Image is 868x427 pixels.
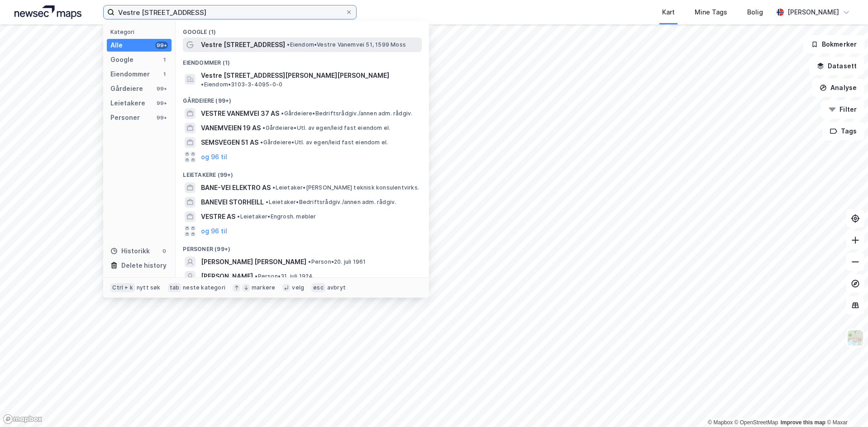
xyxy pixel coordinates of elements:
span: • [287,41,290,48]
div: [PERSON_NAME] [787,7,839,18]
img: Z [847,329,864,346]
span: • [266,199,268,205]
span: • [281,110,284,117]
span: Gårdeiere • Utl. av egen/leid fast eiendom el. [262,124,390,132]
button: Tags [822,122,864,140]
span: • [260,139,263,146]
button: og 96 til [201,152,227,162]
span: Gårdeiere • Bedriftsrådgiv./annen adm. rådgiv. [281,110,412,117]
div: Kategori [110,28,172,35]
span: • [255,273,258,280]
span: • [237,213,240,220]
div: Personer [110,112,140,123]
div: Google (1) [176,21,429,38]
div: Eiendommer [110,69,150,80]
div: 99+ [155,42,168,49]
span: [PERSON_NAME] [201,271,253,282]
div: Delete history [121,260,167,271]
span: Person • 20. juli 1961 [308,258,366,266]
a: Mapbox homepage [3,414,43,424]
span: • [201,81,204,88]
div: 99+ [155,100,168,107]
span: SEMSVEGEN 51 AS [201,137,258,148]
div: Personer (99+) [176,238,429,255]
button: Datasett [809,57,864,75]
img: logo.a4113a55bc3d86da70a041830d287a7e.svg [14,5,81,19]
div: Gårdeiere [110,83,143,94]
div: 1 [161,71,168,78]
span: VESTRE VANEMVEI 37 AS [201,108,279,119]
div: Google [110,54,134,65]
span: • [262,124,265,131]
div: Leietakere [110,98,145,109]
input: Søk på adresse, matrikkel, gårdeiere, leietakere eller personer [114,5,345,19]
span: • [308,258,311,265]
span: Person • 31. juli 1924 [255,273,313,280]
span: Leietaker • Bedriftsrådgiv./annen adm. rådgiv. [266,199,396,206]
div: avbryt [327,284,346,291]
span: BANEVEI STORHEILL [201,197,264,208]
div: Mine Tags [695,7,727,18]
span: VANEMVEIEN 19 AS [201,123,261,133]
div: 99+ [155,85,168,92]
span: Vestre [STREET_ADDRESS] [201,39,285,50]
div: 99+ [155,114,168,121]
span: • [272,184,275,191]
div: velg [292,284,304,291]
div: tab [168,283,181,292]
span: [PERSON_NAME] [PERSON_NAME] [201,256,306,267]
div: esc [311,283,325,292]
span: Eiendom • 3103-3-4095-0-0 [201,81,282,88]
div: markere [252,284,275,291]
span: Leietaker • [PERSON_NAME] teknisk konsulentvirks. [272,184,419,191]
div: Ctrl + k [110,283,135,292]
button: Filter [821,100,864,119]
span: Eiendom • Vestre Vanemvei 51, 1599 Moss [287,41,406,48]
span: Gårdeiere • Utl. av egen/leid fast eiendom el. [260,139,388,146]
button: Bokmerker [803,35,864,53]
div: Bolig [747,7,763,18]
div: 0 [161,247,168,255]
div: Leietakere (99+) [176,164,429,180]
div: Gårdeiere (99+) [176,90,429,106]
span: Vestre [STREET_ADDRESS][PERSON_NAME][PERSON_NAME] [201,70,389,81]
button: Analyse [812,79,864,97]
a: Improve this map [781,419,825,426]
div: 1 [161,56,168,63]
div: Alle [110,40,123,51]
a: OpenStreetMap [734,419,778,426]
div: Kart [662,7,675,18]
div: neste kategori [183,284,225,291]
button: og 96 til [201,226,227,237]
a: Mapbox [708,419,733,426]
div: Eiendommer (1) [176,52,429,68]
span: VESTRE AS [201,211,235,222]
span: Leietaker • Engrosh. møbler [237,213,316,220]
iframe: Chat Widget [823,384,868,427]
div: Historikk [110,246,150,256]
div: nytt søk [137,284,161,291]
span: BANE-VEI ELEKTRO AS [201,182,271,193]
